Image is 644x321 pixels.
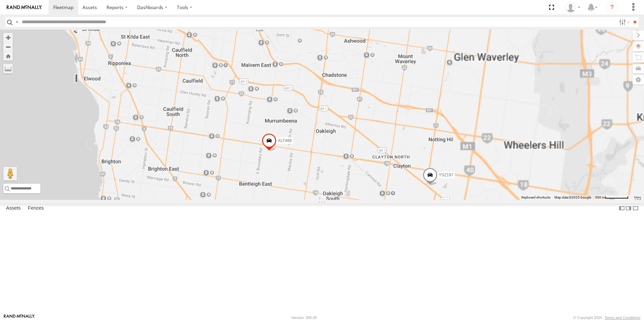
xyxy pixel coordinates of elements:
label: Dock Summary Table to the Right [625,204,632,213]
label: Search Query [14,17,20,27]
img: rand-logo.svg [7,5,42,10]
button: Drag Pegman onto the map to open Street View [3,167,17,180]
label: Search Filter Options [616,17,631,27]
a: Terms (opens in new tab) [634,196,641,199]
label: Map Settings [633,75,644,84]
span: YSZ197 [439,173,453,177]
div: Version: 306.00 [291,316,317,320]
button: Zoom in [3,33,13,42]
div: Sean Aliphon [563,2,583,12]
button: Keyboard shortcuts [521,195,550,200]
a: Visit our Website [4,314,35,321]
button: Map Scale: 500 m per 66 pixels [593,195,631,200]
label: Measure [3,64,13,73]
a: Terms and Conditions [605,316,640,320]
label: Assets [3,204,24,213]
div: © Copyright 2025 - [573,316,640,320]
button: Zoom out [3,42,13,51]
span: Map data ©2025 Google [554,195,591,199]
button: Zoom Home [3,51,13,61]
label: Fences [25,204,47,213]
span: XLT466 [278,138,292,143]
i: ? [607,2,617,13]
label: Dock Summary Table to the Left [618,204,625,213]
label: Hide Summary Table [632,204,639,213]
span: 500 m [595,195,605,199]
